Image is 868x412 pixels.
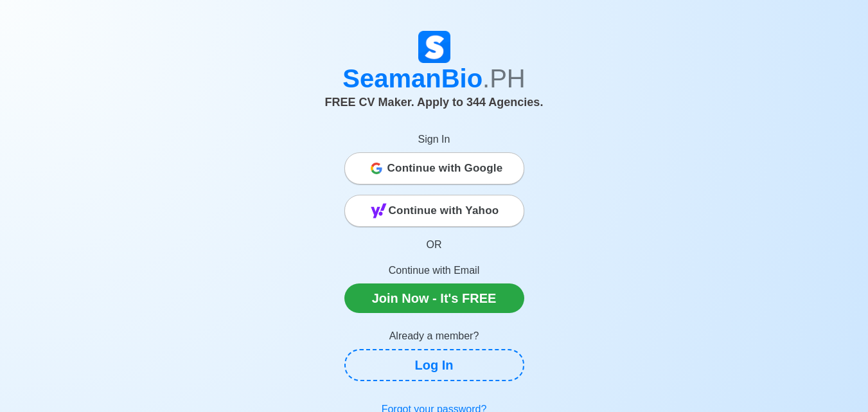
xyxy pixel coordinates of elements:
h1: SeamanBio [78,63,791,94]
img: Logo [418,31,450,63]
p: OR [344,237,524,253]
a: Join Now - It's FREE [344,283,524,313]
p: Already a member? [344,328,524,344]
button: Continue with Yahoo [344,195,524,227]
a: Log In [344,349,524,381]
button: Continue with Google [344,152,524,184]
span: .PH [483,64,526,93]
p: Sign In [344,132,524,147]
span: FREE CV Maker. Apply to 344 Agencies. [325,96,544,109]
span: Continue with Google [387,156,503,181]
p: Continue with Email [344,263,524,278]
span: Continue with Yahoo [389,198,499,224]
